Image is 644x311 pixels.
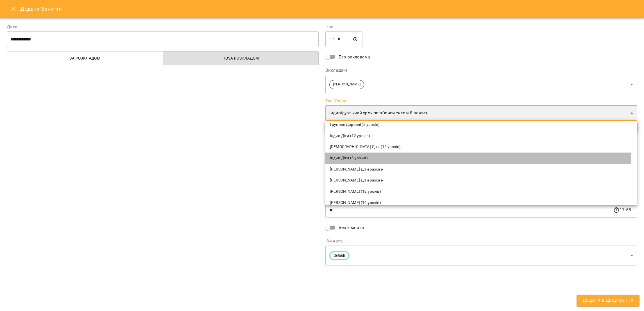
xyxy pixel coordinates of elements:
[330,144,633,150] span: [DEMOGRAPHIC_DATA] Діти (16 уроків)
[330,122,633,128] span: Групове Дорослі (8 уроків)
[330,178,633,183] span: [PERSON_NAME] Діти разове
[330,155,633,161] span: Індив Діти (8 уроків)
[330,200,633,206] span: [PERSON_NAME] (16 уроків)
[330,167,633,172] span: [PERSON_NAME] Діти разове
[330,189,633,194] span: [PERSON_NAME] (12 уроків)
[330,133,633,139] span: Індив Діти (12 уроків)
